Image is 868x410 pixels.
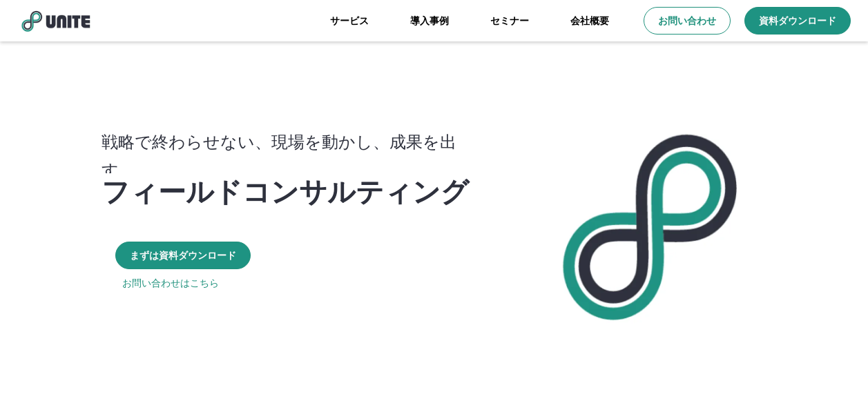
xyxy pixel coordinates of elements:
p: フィールドコンサルティング [102,173,469,206]
p: まずは資料ダウンロード [130,248,236,262]
p: 戦略で終わらせない、現場を動かし、成果を出す。 [102,127,483,184]
p: お問い合わせ [658,14,716,28]
a: まずは資料ダウンロード [115,242,251,269]
a: お問い合わせ [644,7,731,35]
a: お問い合わせはこちら [122,276,219,290]
p: 資料ダウンロード [759,14,836,28]
a: 資料ダウンロード [744,7,851,35]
